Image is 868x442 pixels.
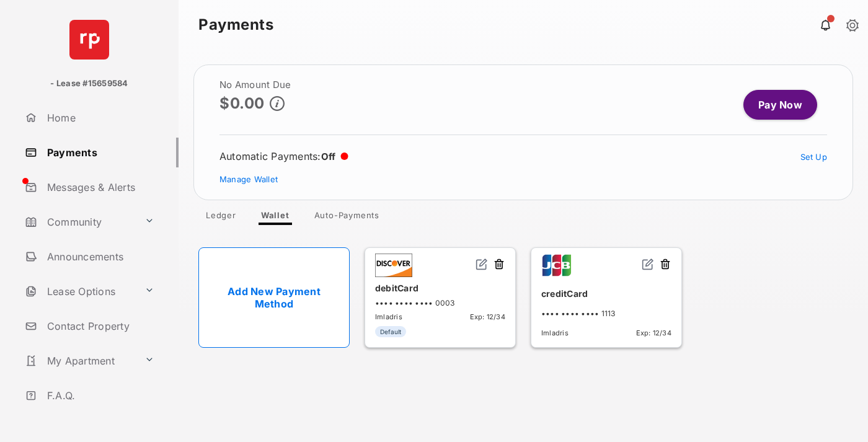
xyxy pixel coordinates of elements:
[321,151,336,162] span: Off
[219,80,291,90] h2: No Amount Due
[20,346,139,376] a: My Apartment
[20,172,179,202] a: Messages & Alerts
[219,174,278,184] a: Manage Wallet
[20,207,139,237] a: Community
[20,242,179,272] a: Announcements
[304,210,389,225] a: Auto-Payments
[20,103,179,133] a: Home
[541,283,671,304] div: creditCard
[642,258,654,270] img: svg+xml;base64,PHN2ZyB2aWV3Qm94PSIwIDAgMjQgMjQiIHdpZHRoPSIxNiIgaGVpZ2h0PSIxNiIgZmlsbD0ibm9uZSIgeG...
[196,210,246,225] a: Ledger
[541,309,671,318] div: •••• •••• •••• 1113
[541,329,569,337] span: Imladris
[198,247,350,348] a: Add New Payment Method
[470,312,505,321] span: Exp: 12/34
[20,381,179,410] a: F.A.Q.
[198,17,273,32] strong: Payments
[636,329,671,337] span: Exp: 12/34
[375,312,402,321] span: Imladris
[251,210,299,225] a: Wallet
[20,276,139,306] a: Lease Options
[20,138,179,167] a: Payments
[800,152,828,162] a: Set Up
[375,298,505,307] div: •••• •••• •••• 0003
[219,150,348,162] div: Automatic Payments :
[69,20,109,60] img: svg+xml;base64,PHN2ZyB4bWxucz0iaHR0cDovL3d3dy53My5vcmcvMjAwMC9zdmciIHdpZHRoPSI2NCIgaGVpZ2h0PSI2NC...
[50,77,128,90] p: - Lease #15659584
[476,258,488,270] img: svg+xml;base64,PHN2ZyB2aWV3Qm94PSIwIDAgMjQgMjQiIHdpZHRoPSIxNiIgaGVpZ2h0PSIxNiIgZmlsbD0ibm9uZSIgeG...
[375,278,505,298] div: debitCard
[20,311,179,341] a: Contact Property
[219,95,265,112] p: $0.00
